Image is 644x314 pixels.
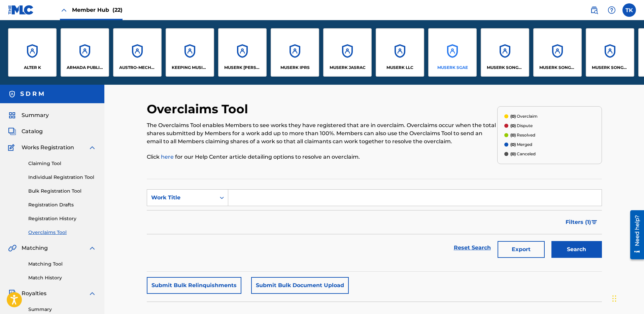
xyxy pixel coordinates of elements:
div: User Menu [622,3,636,17]
img: Works Registration [8,144,17,152]
span: Catalog [22,127,43,135]
a: here [161,154,175,160]
span: Member Hub [72,6,123,14]
iframe: Chat Widget [610,282,644,314]
span: Summary [22,111,49,119]
p: Merged [510,142,532,148]
a: Match History [28,274,96,281]
img: Close [60,6,68,14]
span: Filters ( 1 ) [566,218,591,226]
a: AccountsMUSERK SGAE [428,28,477,77]
p: MUSERK SONGS OF CHECKPOINT [487,65,523,71]
img: expand [88,144,96,152]
img: search [590,6,598,14]
p: KEEPING MUSIC ALIVE PUBLISHING [172,65,208,71]
p: Resolved [510,132,535,138]
span: (0) [510,132,516,138]
img: expand [88,289,96,298]
a: Claiming Tool [28,160,96,167]
a: CatalogCatalog [8,127,43,135]
p: MUSERK CAPASSO [224,65,261,71]
a: Registration Drafts [28,201,96,208]
button: Search [551,241,602,258]
a: Overclaims Tool [28,229,96,236]
span: (22) [112,7,123,13]
p: Dispute [510,123,533,129]
img: Royalties [8,289,16,298]
span: Royalties [22,289,46,298]
a: Reset Search [450,240,494,255]
p: MUSERK LLC [386,65,413,71]
span: Matching [22,244,48,252]
a: AccountsKEEPING MUSIC ALIVE PUBLISHING [166,28,214,77]
p: MUSERK SONGS OF COLLAB ASIA [539,65,576,71]
a: AccountsMUSERK SONGS OF CREABLE [586,28,634,77]
a: Matching Tool [28,261,96,268]
button: Export [498,241,545,258]
img: expand [88,244,96,252]
span: (0) [510,114,516,119]
a: AccountsMUSERK [PERSON_NAME] [218,28,267,77]
p: ARMADA PUBLISHING B.V. [67,65,103,71]
img: filter [591,220,597,224]
img: Accounts [8,90,16,98]
a: AccountsMUSERK SONGS OF CHECKPOINT [481,28,529,77]
a: Public Search [587,3,601,17]
a: Registration History [28,215,96,222]
a: SummarySummary [8,111,49,119]
a: AccountsARMADA PUBLISHING B.V. [61,28,109,77]
a: Summary [28,306,96,313]
img: help [608,6,616,14]
a: AccountsMUSERK IPRS [271,28,319,77]
span: (0) [510,123,516,128]
span: Works Registration [22,144,74,152]
p: AUSTRO-MECHANA GMBH [119,65,156,71]
a: AccountsMUSERK LLC [376,28,424,77]
button: Submit Bulk Relinquishments [147,277,241,294]
p: Click for our Help Center article detailing options to resolve an overclaim. [147,153,497,161]
img: Catalog [8,127,16,135]
p: MUSERK JASRAC [330,65,366,71]
span: (0) [510,151,516,156]
button: Filters (1) [562,214,602,231]
form: Search Form [147,189,602,261]
h5: S D R M [20,90,44,98]
a: AccountsMUSERK JASRAC [323,28,372,77]
p: The Overclaims Tool enables Members to see works they have registered that are in overclaim. Over... [147,121,497,146]
a: AccountsALTER K [8,28,57,77]
button: Submit Bulk Document Upload [251,277,349,294]
img: Matching [8,244,16,252]
p: ALTER K [24,65,41,71]
p: Overclaim [510,113,538,119]
span: (0) [510,142,516,147]
h2: Overclaims Tool [147,102,251,117]
p: MUSERK IPRS [280,65,310,71]
a: AccountsAUSTRO-MECHANA GMBH [113,28,162,77]
a: Bulk Registration Tool [28,188,96,195]
iframe: Resource Center [625,208,644,262]
div: Work Title [151,194,212,202]
div: Help [605,3,618,17]
img: MLC Logo [8,5,34,15]
a: Individual Registration Tool [28,174,96,181]
p: MUSERK SONGS OF CREABLE [592,65,629,71]
img: Summary [8,111,16,119]
div: Drag [612,288,616,309]
p: MUSERK SGAE [437,65,468,71]
a: AccountsMUSERK SONGS OF COLLAB ASIA [533,28,582,77]
p: Canceled [510,151,536,157]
